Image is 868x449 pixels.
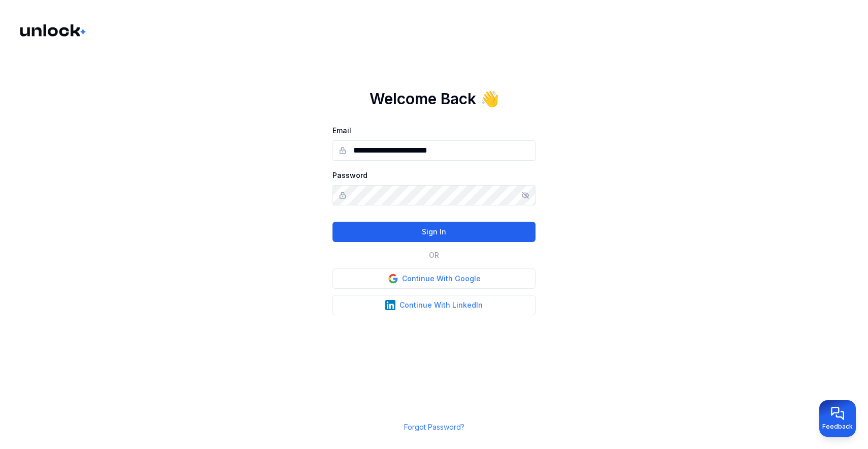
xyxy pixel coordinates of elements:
h1: Welcome Back 👋 [370,89,499,108]
button: Show/hide password [521,191,529,199]
button: Continue With Google [332,268,536,289]
label: Password [332,171,368,179]
button: Provide feedback [819,400,856,437]
label: Email [332,126,351,135]
p: OR [429,250,439,260]
button: Sign In [332,222,536,242]
button: Continue With LinkedIn [332,295,536,315]
img: Logo [20,24,87,37]
span: Feedback [822,423,853,431]
a: Forgot Password? [404,423,464,431]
